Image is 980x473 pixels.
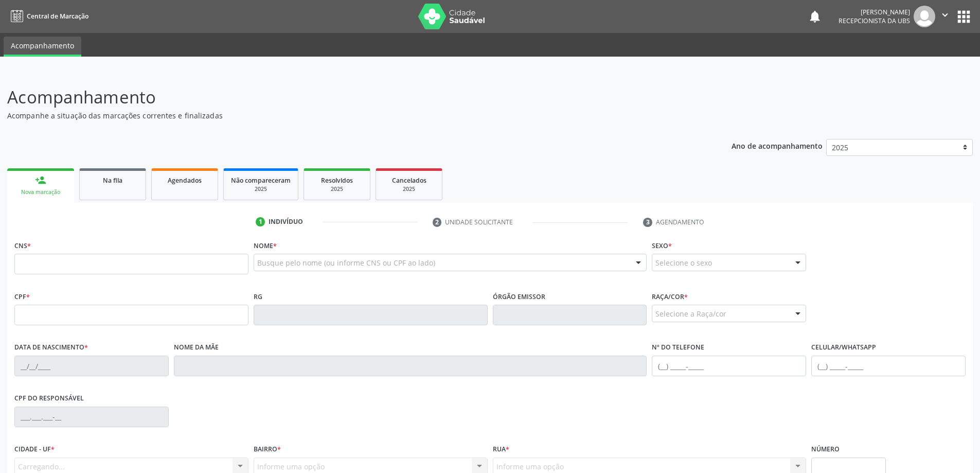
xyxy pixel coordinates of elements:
span: Selecione o sexo [655,257,712,268]
div: 2025 [311,185,363,193]
input: __/__/____ [14,356,169,376]
a: Acompanhamento [4,37,81,57]
span: Busque pelo nome (ou informe CNS ou CPF ao lado) [257,257,435,268]
p: Acompanhe a situação das marcações correntes e finalizadas [7,110,683,121]
label: CPF do responsável [14,391,84,407]
label: Nº do Telefone [652,340,704,356]
span: Selecione a Raça/cor [655,308,726,319]
label: Órgão emissor [493,289,545,305]
p: Ano de acompanhamento [732,139,823,152]
label: Raça/cor [652,289,688,305]
input: (__) _____-_____ [811,356,966,376]
span: Na fila [103,176,122,185]
div: 2025 [383,185,435,193]
a: Central de Marcação [7,8,88,25]
label: Número [811,442,840,458]
div: 2025 [231,185,291,193]
label: Celular/WhatsApp [811,340,876,356]
div: Nova marcação [14,188,67,196]
label: Bairro [254,442,281,458]
span: Cancelados [392,176,426,185]
img: img [914,6,935,27]
p: Acompanhamento [7,84,683,110]
span: Agendados [168,176,202,185]
input: ___.___.___-__ [14,407,169,427]
label: Rua [493,442,509,458]
button:  [935,6,955,27]
i:  [939,9,951,21]
label: Nome [254,238,277,254]
label: CPF [14,289,30,305]
div: person_add [35,174,46,186]
span: Não compareceram [231,176,291,185]
div: 1 [256,217,265,226]
div: [PERSON_NAME] [839,8,910,16]
label: Nome da mãe [174,340,219,356]
label: RG [254,289,262,305]
button: apps [955,8,973,26]
span: Recepcionista da UBS [839,16,910,25]
span: Central de Marcação [27,12,88,21]
div: Indivíduo [269,217,303,226]
label: CNS [14,238,31,254]
label: Sexo [652,238,672,254]
span: Resolvidos [321,176,353,185]
label: Data de nascimento [14,340,88,356]
input: (__) _____-_____ [652,356,806,376]
button: notifications [808,9,822,24]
